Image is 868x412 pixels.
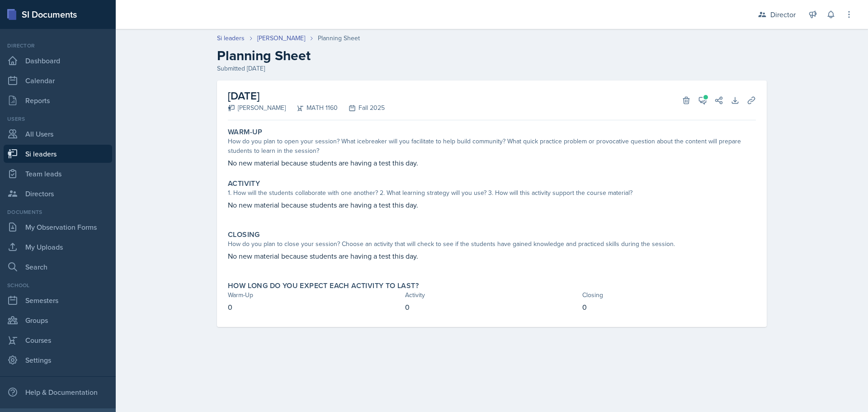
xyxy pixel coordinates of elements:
div: Users [4,115,112,123]
div: How do you plan to open your session? What icebreaker will you facilitate to help build community... [228,137,756,156]
a: Reports [4,91,112,109]
a: My Observation Forms [4,218,112,236]
label: Warm-Up [228,128,263,137]
p: No new material because students are having a test this day. [228,199,756,210]
div: Activity [405,290,579,300]
a: Courses [4,331,112,349]
a: Calendar [4,71,112,90]
p: 0 [582,302,756,313]
p: No new material because students are having a test this day. [228,251,756,261]
div: Closing [582,290,756,300]
div: Warm-Up [228,290,401,300]
a: Si leaders [217,33,245,43]
a: Directors [4,185,112,203]
p: 0 [228,302,401,313]
h2: Planning Sheet [217,47,767,64]
h2: [DATE] [228,88,385,104]
p: No new material because students are having a test this day. [228,157,756,168]
label: Closing [228,230,260,239]
div: Director [770,9,796,20]
a: [PERSON_NAME] [257,33,305,43]
div: Documents [4,208,112,216]
div: 1. How will the students collaborate with one another? 2. What learning strategy will you use? 3.... [228,188,756,198]
div: Director [4,42,112,50]
label: Activity [228,179,260,188]
a: Settings [4,351,112,369]
div: Help & Documentation [4,383,112,401]
a: Si leaders [4,145,112,163]
a: Search [4,258,112,276]
a: My Uploads [4,238,112,256]
div: How do you plan to close your session? Choose an activity that will check to see if the students ... [228,239,756,249]
a: Team leads [4,165,112,183]
div: School [4,281,112,289]
a: Groups [4,311,112,329]
p: 0 [405,302,579,313]
div: MATH 1160 [286,103,338,113]
div: Submitted [DATE] [217,64,767,73]
a: Semesters [4,291,112,309]
a: Dashboard [4,52,112,70]
label: How long do you expect each activity to last? [228,281,419,290]
div: Fall 2025 [338,103,385,113]
div: [PERSON_NAME] [228,103,286,113]
div: Planning Sheet [318,33,360,43]
a: All Users [4,125,112,143]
